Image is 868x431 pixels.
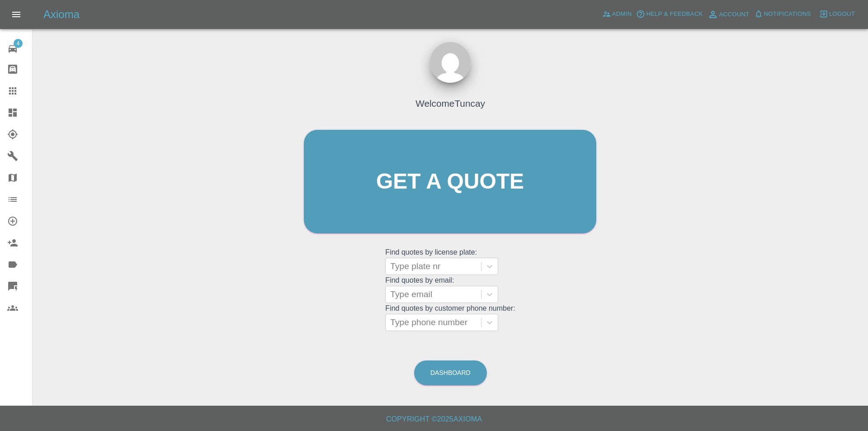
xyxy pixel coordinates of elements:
[430,42,471,83] img: ...
[705,7,752,22] a: Account
[646,9,703,19] span: Help & Feedback
[385,248,515,275] grid: Find quotes by license plate:
[304,130,596,233] a: Get a quote
[5,4,27,25] button: Open drawer
[719,9,750,20] span: Account
[752,7,813,21] button: Notifications
[612,9,632,19] span: Admin
[43,7,80,22] h5: Axioma
[764,9,811,19] span: Notifications
[385,276,515,303] grid: Find quotes by email:
[14,39,23,48] span: 4
[634,7,705,21] button: Help & Feedback
[385,304,515,331] grid: Find quotes by customer phone number:
[817,7,857,21] button: Logout
[600,7,634,21] a: Admin
[7,413,861,426] h6: Copyright © 2025 Axioma
[829,9,855,19] span: Logout
[415,96,485,110] h4: Welcome Tuncay
[414,360,487,385] a: Dashboard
